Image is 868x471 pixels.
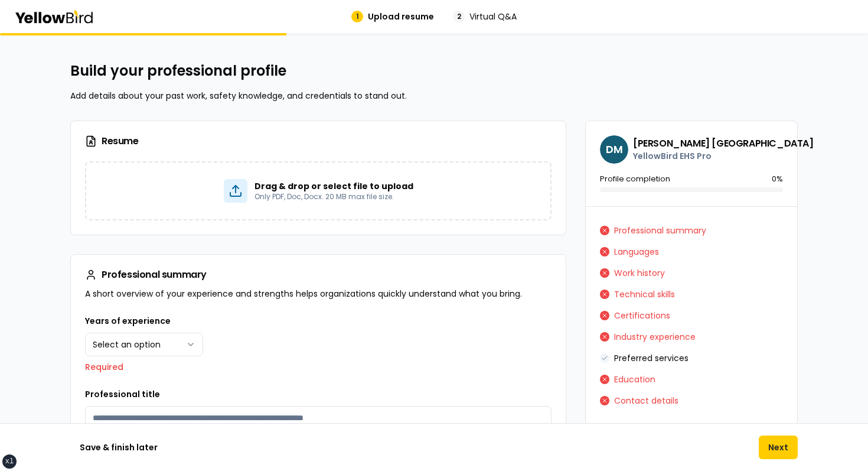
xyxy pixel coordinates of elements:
label: Years of experience [85,315,171,327]
button: Contact details [614,391,678,410]
h3: Professional summary [85,269,207,281]
p: 0 % [772,173,783,185]
h2: Build your professional profile [70,61,798,80]
div: xl [5,457,14,466]
p: Add details about your past work, safety knowledge, and credentials to stand out. [70,90,798,102]
span: DM [600,135,628,164]
p: A short overview of your experience and strengths helps organizations quickly understand what you... [85,288,552,300]
p: Only PDF, Doc, Docx. 20 MB max file size. [254,192,413,202]
div: Drag & drop or select file to uploadOnly PDF, Doc, Docx. 20 MB max file size. [85,161,552,220]
p: Profile completion [600,173,670,185]
span: Upload resume [368,11,434,22]
button: Education [614,370,655,389]
button: Languages [614,242,659,261]
label: Professional title [85,388,160,400]
button: Professional summary [614,221,706,240]
button: Next [759,436,798,459]
button: Industry experience [614,327,696,346]
p: YellowBird EHS Pro [633,150,814,162]
span: Virtual Q&A [469,11,517,22]
div: 2 [453,11,465,22]
div: 1 [351,11,363,22]
h3: [PERSON_NAME] [GEOGRAPHIC_DATA] [633,137,814,150]
button: Preferred services [614,349,688,368]
button: Certifications [614,306,670,325]
button: Technical skills [614,285,675,304]
button: Work history [614,264,665,282]
p: Drag & drop or select file to upload [254,180,413,192]
button: Save & finish later [70,436,167,459]
h3: Resume [85,135,552,147]
p: Required [85,361,552,373]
